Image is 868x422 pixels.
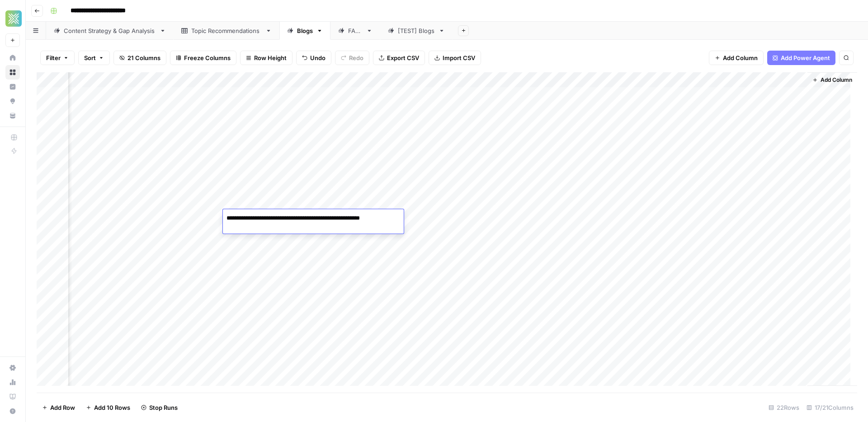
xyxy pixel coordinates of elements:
a: Your Data [5,108,20,123]
button: Workspace: Xponent21 [5,7,20,30]
a: [TEST] Blogs [380,22,453,40]
span: Import CSV [443,53,475,62]
span: Add Column [821,76,852,84]
span: Redo [349,53,363,62]
button: Import CSV [429,51,481,65]
button: Add Power Agent [767,51,835,65]
div: Topic Recommendations [191,26,262,35]
a: Learning Hub [5,389,20,404]
a: Blogs [279,22,330,40]
button: Undo [296,51,331,65]
button: Add Column [709,51,764,65]
a: Usage [5,375,20,389]
a: FAQs [330,22,380,40]
span: Export CSV [387,53,419,62]
a: Content Strategy & Gap Analysis [46,22,174,40]
div: 22 Rows [765,400,803,415]
a: Home [5,51,20,65]
span: Add Row [50,403,75,412]
button: 21 Columns [113,51,166,65]
span: Row Height [254,53,287,62]
button: Filter [40,51,75,65]
span: Add 10 Rows [94,403,130,412]
img: Xponent21 Logo [5,10,22,27]
span: Undo [310,53,325,62]
button: Sort [78,51,110,65]
span: Sort [84,53,96,62]
button: Add Column [809,74,856,86]
span: Add Power Agent [781,53,830,62]
div: 17/21 Columns [803,400,857,415]
span: Freeze Columns [184,53,231,62]
button: Add 10 Rows [80,400,136,415]
a: Settings [5,361,20,375]
a: Insights [5,80,20,94]
div: [TEST] Blogs [398,26,435,35]
button: Help + Support [5,404,20,418]
button: Stop Runs [136,400,183,415]
span: Stop Runs [149,403,178,412]
div: FAQs [348,26,363,35]
div: Content Strategy & Gap Analysis [64,26,156,35]
span: Filter [46,53,61,62]
div: Blogs [297,26,313,35]
button: Freeze Columns [170,51,236,65]
button: Row Height [240,51,292,65]
a: Topic Recommendations [174,22,279,40]
button: Add Row [37,400,80,415]
a: Browse [5,65,20,80]
span: Add Column [723,53,758,62]
a: Opportunities [5,94,20,108]
button: Export CSV [373,51,425,65]
span: 21 Columns [127,53,160,62]
button: Redo [335,51,369,65]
